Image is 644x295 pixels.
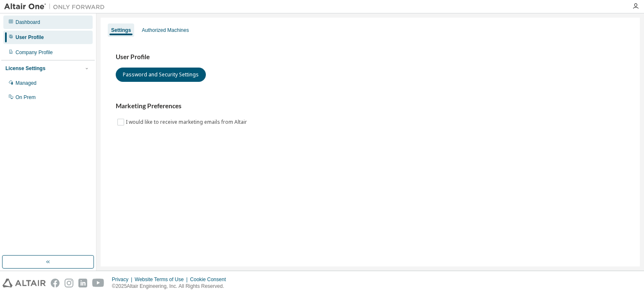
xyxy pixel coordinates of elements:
[135,276,190,283] div: Website Terms of Use
[78,279,87,287] img: linkedin.svg
[16,49,53,56] div: Company Profile
[112,276,135,283] div: Privacy
[142,27,189,34] div: Authorized Machines
[112,283,231,290] p: © 2025 Altair Engineering, Inc. All Rights Reserved.
[111,27,131,34] div: Settings
[3,279,46,287] img: altair_logo.svg
[126,117,249,127] label: I would like to receive marketing emails from Altair
[16,80,36,86] div: Managed
[190,276,231,283] div: Cookie Consent
[92,279,104,287] img: youtube.svg
[116,102,625,110] h3: Marketing Preferences
[5,65,45,72] div: License Settings
[16,34,44,41] div: User Profile
[116,68,206,82] button: Password and Security Settings
[65,279,73,287] img: instagram.svg
[116,53,625,61] h3: User Profile
[16,94,36,101] div: On Prem
[51,279,60,287] img: facebook.svg
[4,3,109,11] img: Altair One
[16,19,40,26] div: Dashboard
